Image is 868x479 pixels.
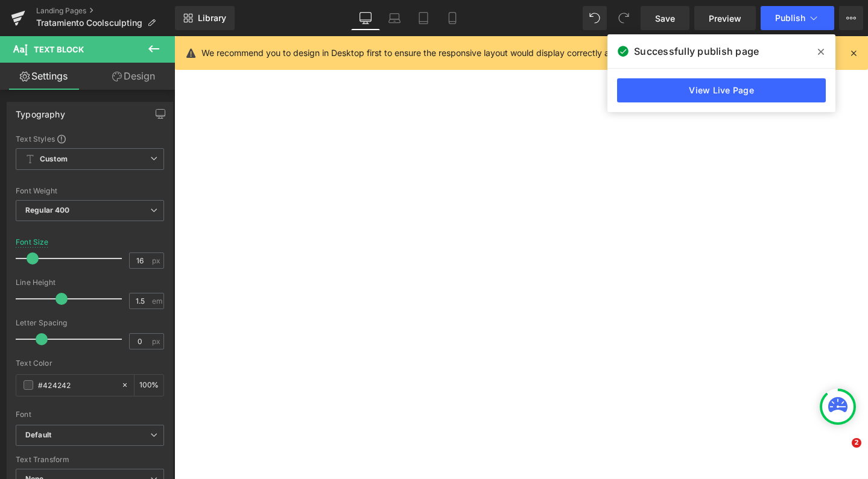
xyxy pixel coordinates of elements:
[761,6,834,30] button: Publish
[380,6,409,30] a: Laptop
[612,6,636,30] button: Redo
[16,187,164,195] div: Font Weight
[827,438,856,467] iframe: Intercom live chat
[709,12,741,25] span: Preview
[16,102,65,119] div: Typography
[25,205,70,214] b: Regular 400
[201,46,753,60] p: We recommend you to design in Desktop first to ensure the responsive layout would display correct...
[198,13,226,23] span: Library
[25,430,51,440] i: Default
[16,410,164,419] div: Font
[775,13,805,23] span: Publish
[152,297,162,305] span: em
[694,6,756,30] a: Preview
[152,257,162,265] span: px
[583,6,607,30] button: Undo
[36,6,175,16] a: Landing Pages
[40,154,68,164] b: Custom
[36,18,142,28] span: Tratamiento Coolsculpting
[16,456,164,464] div: Text Transform
[16,359,164,368] div: Text Color
[152,337,162,345] span: px
[90,63,177,90] a: Design
[16,319,164,327] div: Letter Spacing
[16,238,49,246] div: Font Size
[617,78,826,102] a: View Live Page
[135,375,163,396] div: %
[175,6,235,30] a: New Library
[655,12,675,25] span: Save
[409,6,438,30] a: Tablet
[16,278,164,287] div: Line Height
[438,6,467,30] a: Mobile
[839,6,863,30] button: More
[634,44,759,58] span: Successfully publish page
[351,6,380,30] a: Desktop
[34,45,84,54] span: Text Block
[852,438,861,448] span: 2
[16,134,164,143] div: Text Styles
[38,378,115,392] input: Color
